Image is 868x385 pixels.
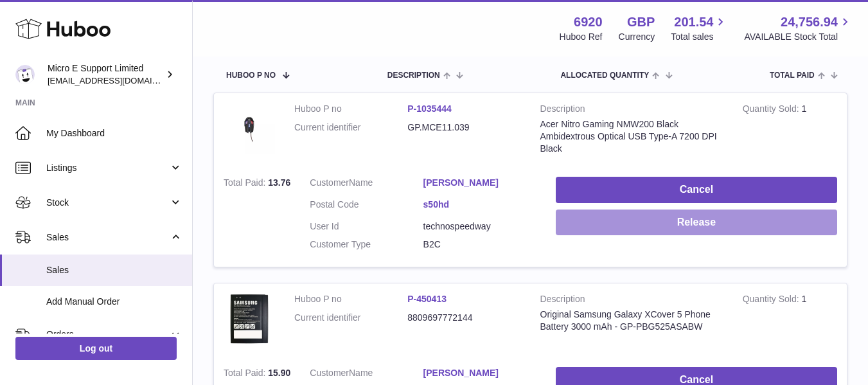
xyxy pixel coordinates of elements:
span: Description [387,71,440,80]
span: Customer [310,368,349,378]
dd: technospeedway [423,220,536,233]
img: $_57.JPG [224,103,275,154]
img: $_57.JPG [224,293,275,345]
div: Currency [619,31,655,43]
strong: Quantity Sold [743,294,802,307]
strong: Total Paid [224,368,268,381]
span: Sales [46,264,182,276]
div: Huboo Ref [560,31,603,43]
dt: Name [310,367,423,382]
span: Total paid [770,71,815,80]
dt: Name [310,177,423,192]
span: 13.76 [268,177,290,188]
dt: Customer Type [310,238,423,251]
span: 201.54 [674,13,713,31]
span: 15.90 [268,368,290,378]
span: Orders [46,328,169,341]
span: [EMAIL_ADDRESS][DOMAIN_NAME] [48,75,189,85]
dt: Huboo P no [294,293,407,305]
span: Sales [46,231,169,244]
a: s50hd [423,199,536,211]
strong: GBP [627,13,655,31]
span: Listings [46,162,169,174]
span: AVAILABLE Stock Total [744,31,853,43]
a: Log out [15,337,177,360]
div: Micro E Support Limited [48,62,163,87]
dt: Huboo P no [294,103,407,115]
strong: Description [540,103,723,118]
a: 24,756.94 AVAILABLE Stock Total [744,13,853,43]
span: Total sales [671,31,728,43]
a: [PERSON_NAME] [423,177,536,189]
img: contact@micropcsupport.com [15,65,35,84]
span: My Dashboard [46,127,182,139]
strong: Quantity Sold [743,103,802,117]
dt: Current identifier [294,312,407,324]
dd: B2C [423,238,536,251]
a: P-450413 [407,294,447,304]
div: Acer Nitro Gaming NMW200 Black Ambidextrous Optical USB Type-A 7200 DPI Black [540,118,723,155]
button: Cancel [556,177,837,203]
a: [PERSON_NAME] [423,367,536,379]
strong: Total Paid [224,177,268,191]
dt: Current identifier [294,121,407,134]
dt: User Id [310,220,423,233]
span: Customer [310,177,349,188]
strong: 6920 [574,13,603,31]
dd: 8809697772144 [407,312,520,324]
span: Stock [46,197,169,209]
strong: Description [540,293,723,309]
td: 1 [733,283,847,357]
td: 1 [733,93,847,167]
button: Release [556,210,837,236]
span: Add Manual Order [46,296,182,308]
div: Original Samsung Galaxy XCover 5 Phone Battery 3000 mAh - GP-PBG525ASABW [540,309,723,333]
dd: GP.MCE11.039 [407,121,520,134]
a: 201.54 Total sales [671,13,728,43]
span: Huboo P no [226,71,276,80]
span: ALLOCATED Quantity [560,71,649,80]
dt: Postal Code [310,199,423,214]
a: P-1035444 [407,103,452,114]
span: 24,756.94 [781,13,838,31]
